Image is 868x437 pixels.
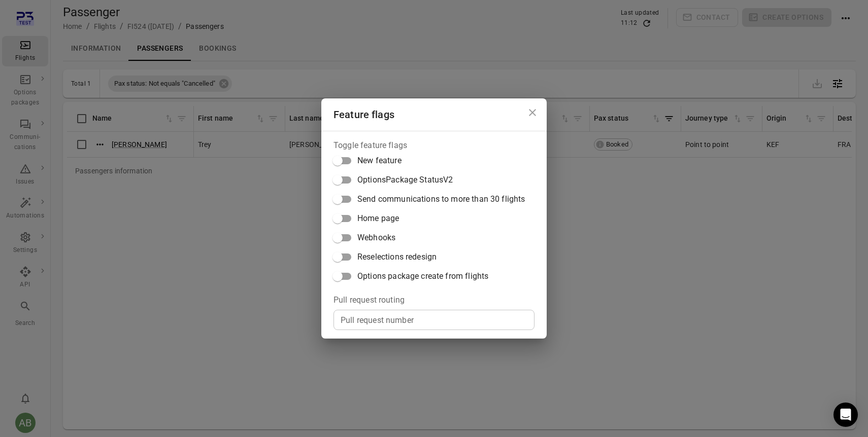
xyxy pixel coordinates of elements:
span: New feature [357,155,402,167]
span: OptionsPackage StatusV2 [357,174,453,186]
span: Options package create from flights [357,270,488,282]
span: Send communications to more than 30 flights [357,193,525,205]
span: Home page [357,212,399,225]
h2: Feature flags [321,98,547,131]
div: Open Intercom Messenger [833,403,858,427]
span: Reselections redesign [357,251,437,263]
button: Close dialog [522,102,543,123]
span: Webhooks [357,232,395,244]
legend: Toggle feature flags [333,139,407,151]
legend: Pull request routing [333,294,405,306]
